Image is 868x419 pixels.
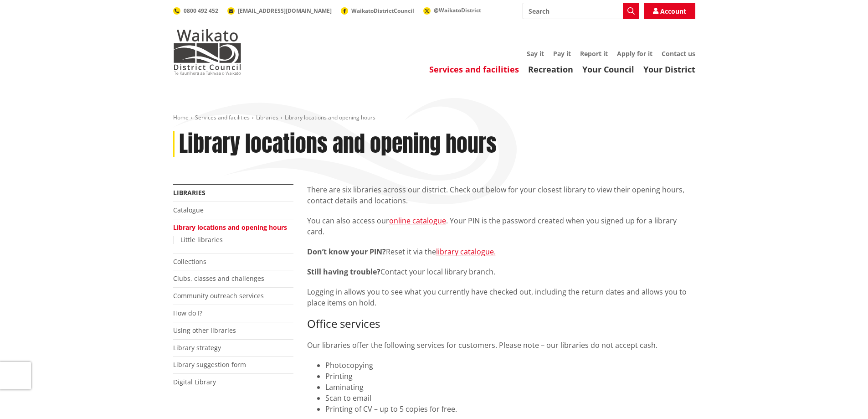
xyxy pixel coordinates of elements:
a: Clubs, classes and challenges [173,274,264,283]
a: Library suggestion form [173,360,246,369]
a: Using other libraries [173,326,236,335]
a: WaikatoDistrictCouncil [341,7,414,15]
p: You can also access our . Your PIN is the password created when you signed up for a library card. [307,215,695,237]
h3: Office services [307,317,695,331]
p: Reset it via the [307,246,695,257]
a: Digital Library [173,378,216,386]
a: Apply for it [617,49,652,58]
span: 0800 492 452 [184,7,218,15]
a: Your District [643,64,695,75]
a: Little libraries [180,235,223,244]
a: Your Council [582,64,634,75]
a: [EMAIL_ADDRESS][DOMAIN_NAME] [227,7,332,15]
a: Services and facilities [195,114,250,121]
span: @WaikatoDistrict [434,6,481,14]
strong: Still having trouble? [307,267,380,277]
a: Library strategy [173,343,221,352]
a: Libraries [256,114,278,121]
a: online catalogue [389,216,446,226]
span: WaikatoDistrictCouncil [351,7,414,15]
a: Community outreach services [173,291,264,300]
li: Photocopying [325,360,695,371]
span: Library locations and opening hours [285,114,375,121]
a: Home [173,114,189,121]
p: Contact your local library branch. [307,266,695,277]
a: Services and facilities [429,64,519,75]
strong: Don’t know your PIN? [307,247,386,257]
p: There are six libraries across our district. Check out below for your closest library to view the... [307,184,695,206]
a: library catalogue. [436,247,496,257]
h1: Library locations and opening hours [179,131,497,157]
li: Printing of CV – up to 5 copies for free. [325,403,695,414]
a: @WaikatoDistrict [423,6,481,14]
a: Catalogue [173,206,204,214]
input: Search input [523,3,639,19]
li: Laminating [325,382,695,393]
a: Contact us [662,49,695,58]
li: Scan to email [325,393,695,403]
nav: breadcrumb [173,114,695,122]
a: Library locations and opening hours [173,223,287,232]
a: 0800 492 452 [173,7,218,15]
li: Printing [325,371,695,382]
img: Waikato District Council - Te Kaunihera aa Takiwaa o Waikato [173,29,241,75]
a: Say it [527,49,544,58]
a: Account [644,3,695,19]
p: Logging in allows you to see what you currently have checked out, including the return dates and ... [307,286,695,308]
p: Our libraries offer the following services for customers. Please note – our libraries do not acce... [307,340,695,351]
a: Report it [580,49,608,58]
span: [EMAIL_ADDRESS][DOMAIN_NAME] [238,7,332,15]
a: Collections [173,257,206,266]
a: Libraries [173,188,205,197]
a: How do I? [173,309,202,317]
a: Recreation [528,64,573,75]
a: Pay it [553,49,571,58]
